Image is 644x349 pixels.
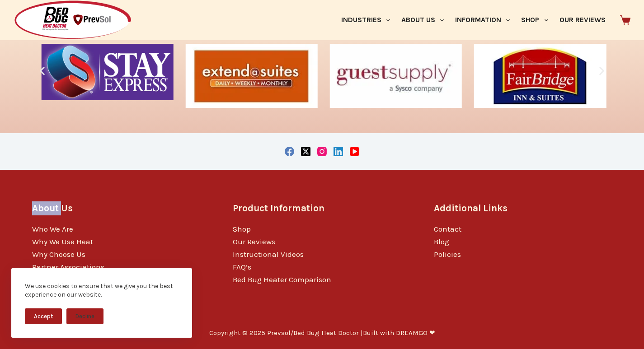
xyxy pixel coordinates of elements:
[434,250,461,259] a: Policies
[32,237,93,246] a: Why We Use Heat
[325,39,466,116] div: 4 / 10
[37,39,178,116] div: 2 / 10
[66,308,103,324] button: Decline
[434,237,449,246] a: Blog
[434,201,612,215] h3: Additional Links
[334,147,343,156] a: LinkedIn
[233,201,411,215] h3: Product Information
[596,65,607,77] div: Next slide
[233,262,251,271] a: FAQ’s
[350,147,359,156] a: YouTube
[209,329,435,338] p: Copyright © 2025 Prevsol/Bed Bug Heat Doctor |
[470,39,611,116] div: 5 / 10
[32,201,210,215] h3: About Us
[37,65,48,77] div: Previous slide
[233,237,275,246] a: Our Reviews
[32,224,73,233] a: Who We Are
[181,39,322,116] div: 3 / 10
[7,4,34,31] button: Open LiveChat chat widget
[317,147,327,156] a: Instagram
[25,282,179,299] div: We use cookies to ensure that we give you the best experience on our website.
[233,250,304,259] a: Instructional Videos
[434,224,461,233] a: Contact
[233,224,251,233] a: Shop
[233,275,331,284] a: Bed Bug Heater Comparison
[32,262,104,271] a: Partner Associations
[285,147,294,156] a: Facebook
[32,250,85,259] a: Why Choose Us
[301,147,310,156] a: X (Twitter)
[25,308,62,324] button: Accept
[363,329,435,337] a: Built with DREAMGO ❤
